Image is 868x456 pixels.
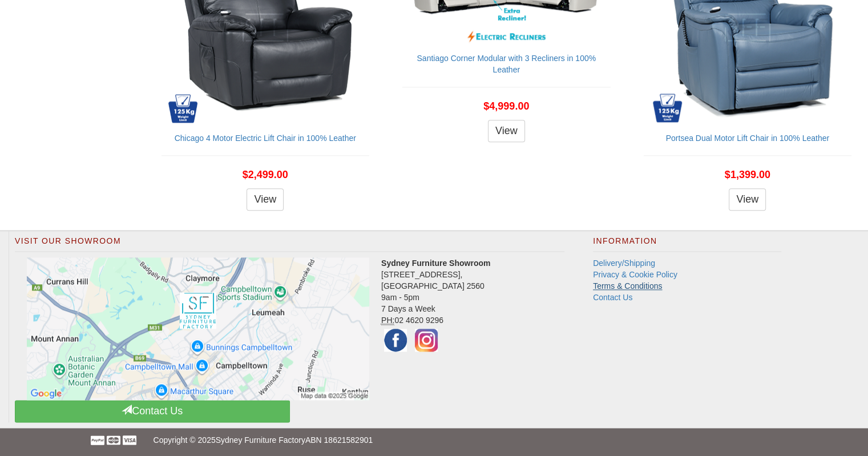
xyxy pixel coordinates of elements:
[175,134,356,143] a: Chicago 4 Motor Electric Lift Chair in 100% Leather
[23,257,373,400] a: Click to activate map
[412,326,441,354] img: Instagram
[593,281,662,290] a: Terms & Conditions
[593,293,632,302] a: Contact Us
[417,54,596,74] a: Santiago Corner Modular with 3 Recliners in 100% Leather
[725,169,770,180] span: $1,399.00
[483,100,529,112] span: $4,999.00
[15,237,564,252] h2: Visit Our Showroom
[154,428,715,452] p: Copyright © 2025 ABN 18621582901
[27,257,369,400] img: Click to activate map
[381,316,394,325] abbr: Phone
[243,169,288,180] span: $2,499.00
[381,326,410,354] img: Facebook
[216,435,305,445] a: Sydney Furniture Factory
[15,400,290,422] a: Contact Us
[593,237,781,252] h2: Information
[593,270,677,279] a: Privacy & Cookie Policy
[247,188,284,211] a: View
[729,188,766,211] a: View
[488,120,525,143] a: View
[381,259,490,268] strong: Sydney Furniture Showroom
[593,259,655,268] a: Delivery/Shipping
[666,134,829,143] a: Portsea Dual Motor Lift Chair in 100% Leather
